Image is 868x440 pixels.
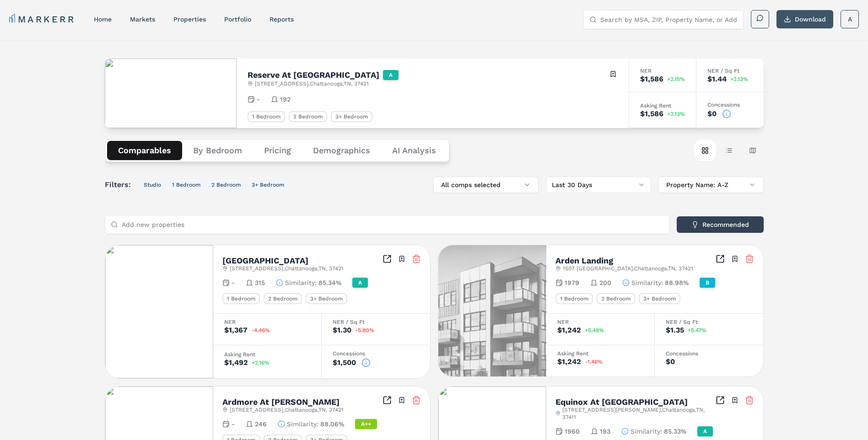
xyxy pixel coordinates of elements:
span: 85.34% [318,278,341,287]
span: +2.15% [667,76,685,82]
span: [STREET_ADDRESS] , Chattanooga , TN , 37421 [255,80,369,87]
span: - [232,419,235,429]
div: $1.44 [707,75,727,83]
h2: Reserve At [GEOGRAPHIC_DATA] [248,71,379,79]
a: reports [270,16,294,23]
div: NER / Sq Ft [707,68,753,74]
h2: [GEOGRAPHIC_DATA] [222,257,308,265]
span: Similarity : [287,419,318,429]
span: 88.98% [665,278,689,287]
div: $1,586 [640,75,663,83]
div: Asking Rent [640,103,685,108]
button: Demographics [302,141,381,160]
div: Concessions [333,351,419,356]
button: 3+ Bedroom [248,179,288,190]
div: A [383,70,399,80]
span: A [848,15,852,24]
div: A [352,278,368,288]
div: 1 Bedroom [248,111,285,122]
div: $1,242 [557,327,581,334]
div: Asking Rent [557,351,643,356]
div: $1,242 [557,358,581,365]
span: -5.80% [355,327,374,333]
span: +2.13% [730,76,748,82]
span: +5.48% [585,327,604,333]
span: - [232,278,235,287]
a: Inspect Comparables [383,396,392,405]
a: Portfolio [224,16,251,23]
div: Concessions [707,102,753,107]
span: 1979 [565,278,579,287]
span: 1507 [GEOGRAPHIC_DATA] , Chattanooga , TN , 37421 [563,265,693,272]
span: 246 [255,419,267,429]
a: Inspect Comparables [716,254,725,263]
button: Comparables [107,141,182,160]
div: 3+ Bedroom [331,111,372,122]
div: 2 Bedroom [264,293,302,304]
button: Recommended [677,216,764,233]
button: Studio [140,179,165,190]
div: 1 Bedroom [222,293,260,304]
span: 200 [599,278,611,287]
span: Similarity : [631,427,662,436]
div: 2 Bedroom [597,293,635,304]
button: 1 Bedroom [168,179,204,190]
button: Property Name: A-Z [658,177,764,193]
span: [STREET_ADDRESS] , Chattanooga , TN , 37421 [230,406,344,413]
button: Download [776,10,833,28]
span: +2.16% [252,360,270,365]
span: -4.46% [251,327,270,333]
span: +2.13% [667,111,685,117]
h2: Arden Landing [555,257,613,265]
span: +5.47% [688,327,706,333]
div: B [700,278,715,288]
h2: Equinox At [GEOGRAPHIC_DATA] [555,398,688,406]
div: Asking Rent [224,352,310,357]
a: home [94,16,112,23]
div: NER / Sq Ft [333,319,419,325]
a: markets [130,16,155,23]
span: -1.46% [585,359,603,365]
div: $0 [707,110,717,118]
span: [STREET_ADDRESS][PERSON_NAME] , Chattanooga , TN , 37411 [562,406,715,421]
div: 2 Bedroom [289,111,327,122]
button: 2 Bedroom [208,179,244,190]
div: $1,492 [224,359,248,366]
div: NER / Sq Ft [666,319,752,325]
span: 315 [255,278,265,287]
div: 3+ Bedroom [306,293,347,304]
div: $1,586 [640,110,663,118]
span: 193 [600,427,610,436]
div: 3+ Bedroom [639,293,680,304]
div: A++ [355,419,377,429]
button: Pricing [253,141,302,160]
div: $1,500 [333,359,356,366]
span: Similarity : [631,278,663,287]
a: properties [173,16,206,23]
span: 88.06% [320,419,344,429]
span: 85.33% [664,427,686,436]
a: Inspect Comparables [716,396,725,405]
a: Inspect Comparables [383,254,392,263]
div: NER [224,319,310,325]
h2: Ardmore At [PERSON_NAME] [222,398,340,406]
div: $1.35 [666,327,684,334]
button: A [841,10,859,28]
div: $1.30 [333,327,351,334]
div: NER [557,319,643,325]
button: All comps selected [433,177,539,193]
span: 192 [280,95,291,104]
a: MARKERR [9,13,75,26]
input: Add new properties [122,215,663,234]
div: Concessions [666,351,752,356]
div: A [697,426,713,436]
button: By Bedroom [182,141,253,160]
span: [STREET_ADDRESS] , Chattanooga , TN , 37421 [230,265,344,272]
span: Filters: [105,179,136,190]
span: - [257,95,260,104]
div: 1 Bedroom [555,293,593,304]
div: $0 [666,358,675,365]
span: 1960 [565,427,580,436]
button: AI Analysis [381,141,447,160]
div: NER [640,68,685,74]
